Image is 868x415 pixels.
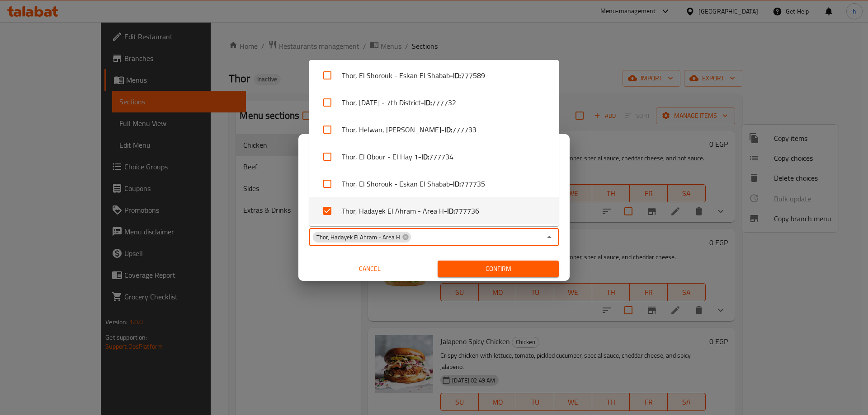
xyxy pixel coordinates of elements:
[313,232,411,242] div: Thor, Hadayek El Ahram - Area H
[309,89,559,116] li: Thor, [DATE] - 7th District
[438,261,559,277] button: Confirm
[313,233,404,242] span: Thor, Hadayek El Ahram - Area H
[309,197,559,224] li: Thor, Hadayek El Ahram - Area H
[309,170,559,197] li: Thor, El Shorouk - Eskan El Shabab
[450,70,461,81] b: - ID:
[432,97,456,108] span: 777732
[441,124,452,135] b: - ID:
[452,124,476,135] span: 777733
[444,205,455,216] b: - ID:
[450,178,461,189] b: - ID:
[418,151,429,162] b: - ID:
[309,62,559,89] li: Thor, El Shorouk - Eskan El Shabab
[461,70,485,81] span: 777589
[445,263,552,275] span: Confirm
[309,116,559,143] li: Thor, Helwan, [PERSON_NAME]
[313,263,427,275] span: Cancel
[309,143,559,170] li: Thor, El Obour - El Hay 1
[429,151,453,162] span: 777734
[421,97,432,108] b: - ID:
[455,205,479,216] span: 777736
[543,231,556,243] button: Close
[309,224,559,252] li: Thor, tagammoa 5,Tagammoa 5
[461,178,485,189] span: 777735
[309,261,430,277] button: Cancel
